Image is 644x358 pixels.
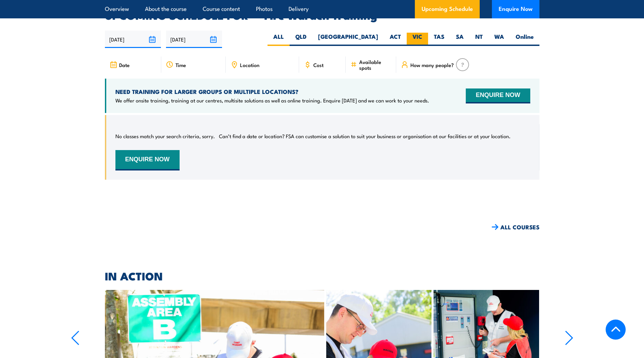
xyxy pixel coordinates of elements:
[312,33,384,46] label: [GEOGRAPHIC_DATA]
[290,33,312,46] label: QLD
[466,88,530,103] button: ENQUIRE NOW
[510,33,539,46] label: Online
[105,31,161,48] input: From date
[489,33,510,46] label: WA
[313,62,324,68] span: Cost
[176,62,186,68] span: Time
[384,33,407,46] label: ACT
[492,223,539,231] a: ALL COURSES
[105,10,539,20] h2: UPCOMING SCHEDULE FOR - "Fire Warden Training"
[240,62,259,68] span: Location
[407,33,428,46] label: VIC
[119,62,130,68] span: Date
[428,33,450,46] label: TAS
[268,33,290,46] label: ALL
[115,97,429,104] p: We offer onsite training, training at our centres, multisite solutions as well as online training...
[359,59,391,70] span: Available spots
[115,150,180,170] button: ENQUIRE NOW
[105,271,539,280] h2: IN ACTION
[115,133,215,140] p: No classes match your search criteria, sorry.
[470,33,489,46] label: NT
[115,88,429,95] h4: NEED TRAINING FOR LARGER GROUPS OR MULTIPLE LOCATIONS?
[219,133,511,140] p: Can’t find a date or location? FSA can customise a solution to suit your business or organisation...
[450,33,470,46] label: SA
[166,31,222,48] input: To date
[410,62,454,68] span: How many people?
